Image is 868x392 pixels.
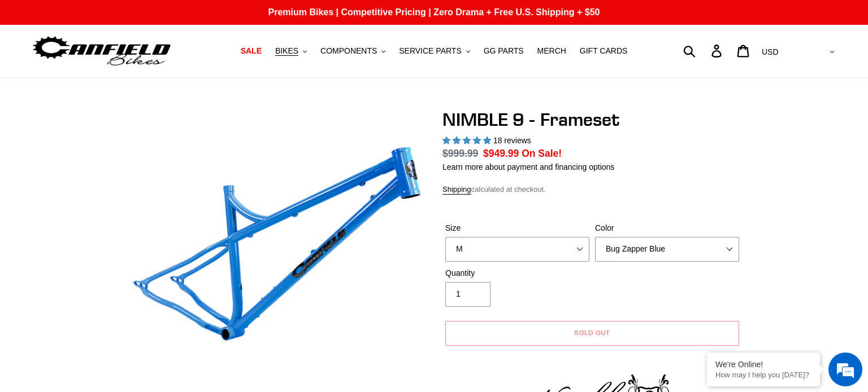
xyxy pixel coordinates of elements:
[235,43,267,59] a: SALE
[399,46,461,56] span: SERVICE PARTS
[574,43,633,59] a: GIFT CARDS
[320,46,377,56] span: COMPONENTS
[478,43,530,59] a: GG PARTS
[442,184,742,195] div: calculated at checkout.
[275,46,298,56] span: BIKES
[483,148,519,159] span: $949.99
[270,43,313,59] button: BIKES
[595,222,739,234] label: Color
[31,33,172,69] img: Canfield Bikes
[442,136,493,145] span: 4.89 stars
[715,360,811,369] div: We're Online!
[442,185,471,195] a: Shipping
[445,222,589,234] label: Size
[715,371,811,379] p: How may I help you today?
[493,136,531,145] span: 18 reviews
[445,267,589,279] label: Quantity
[484,46,524,56] span: GG PARTS
[393,43,475,59] button: SERVICE PARTS
[689,38,718,63] input: Search
[442,109,742,130] h1: NIMBLE 9 - Frameset
[522,146,562,161] span: On Sale!
[532,43,572,59] a: MERCH
[537,46,566,56] span: MERCH
[315,43,391,59] button: COMPONENTS
[442,162,614,171] a: Learn more about payment and financing options
[580,46,628,56] span: GIFT CARDS
[574,328,610,337] span: Sold out
[241,46,262,56] span: SALE
[442,148,478,159] s: $999.99
[445,321,739,346] button: Sold out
